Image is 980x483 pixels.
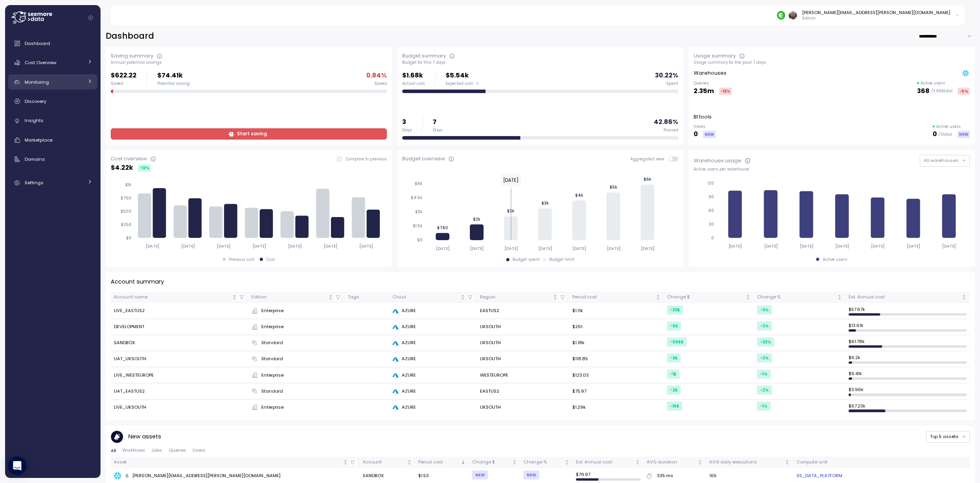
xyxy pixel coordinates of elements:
[958,88,970,95] div: -5 %
[436,246,450,251] tspan: [DATE]
[549,257,574,262] div: Budget limit
[111,128,387,140] a: Start saving
[415,209,423,214] tspan: $3k
[460,460,466,465] div: Sorted descending
[261,307,284,314] span: Enterprise
[957,131,970,138] div: NEW
[237,129,267,139] span: Start saving
[573,457,644,468] th: Est. Annual costNot sorted
[366,70,387,81] p: 0.84 %
[757,294,836,301] div: Change %
[111,52,153,60] div: Saving summary
[469,457,520,468] th: Change $Not sorted
[125,182,131,187] tspan: $1k
[789,11,797,19] img: 1fec6231004fabd636589099c132fbd2
[575,192,583,198] tspan: $4k
[232,294,237,300] div: Not sorted
[572,294,654,301] div: Period cost
[8,74,97,90] a: Monitoring
[667,321,681,330] div: -6 $
[437,225,448,230] tspan: $760
[507,208,514,214] tspan: $3k
[667,305,683,314] div: -32 $
[470,246,484,251] tspan: [DATE]
[667,370,680,379] div: -1 $
[8,175,97,190] a: Settings
[709,208,714,213] tspan: 60
[800,244,813,249] tspan: [DATE]
[433,117,442,127] p: 7
[477,367,569,383] td: WESTEUROPE
[8,93,97,109] a: Discovery
[111,400,248,415] td: LIVE_UKSOUTH
[392,323,474,330] div: AZURE
[111,277,164,286] p: Account summary
[647,459,696,466] div: AVG duration
[402,70,425,81] p: $1.68k
[757,305,772,314] div: -3 %
[460,294,466,300] div: Not sorted
[120,196,131,201] tspan: $750
[25,137,52,143] span: Marketplace
[138,165,151,172] div: -12 %
[111,457,360,468] th: AssetNot sorted
[114,459,342,466] div: Asset
[446,81,473,86] span: Expected cost
[413,223,423,228] tspan: $1.5k
[411,195,423,200] tspan: $4.5k
[472,470,488,479] div: NEW
[111,383,248,399] td: UAT_EASTUS2
[845,335,970,351] td: $ 61.78k
[360,244,374,249] tspan: [DATE]
[667,386,681,395] div: -2 $
[572,246,586,251] tspan: [DATE]
[8,456,27,475] div: Open Intercom Messenger
[125,472,281,479] div: [PERSON_NAME][EMAIL_ADDRESS][PERSON_NAME][DOMAIN_NAME]
[757,338,774,347] div: -32 %
[288,244,302,249] tspan: [DATE]
[757,370,771,379] div: -1 %
[477,400,569,415] td: UKSOUTH
[111,155,147,163] div: Cost overview
[402,81,425,86] div: Actual cost
[261,339,283,347] span: Standard
[849,294,960,301] div: Est. Annual cost
[569,292,664,303] th: Period costNot sorted
[569,400,664,415] td: $1.29k
[961,294,967,300] div: Not sorted
[253,244,266,249] tspan: [DATE]
[392,294,459,301] div: Cloud
[667,354,681,363] div: -3 $
[169,448,186,452] span: Queries
[541,201,548,206] tspan: $3k
[120,209,131,214] tspan: $500
[664,127,678,133] div: Passed
[324,244,338,249] tspan: [DATE]
[694,157,741,165] div: Warehouse usage
[248,292,345,303] th: EditionNot sorted
[261,356,283,363] span: Standard
[576,459,634,466] div: Est. Annual cost
[917,86,930,97] p: 368
[8,36,97,51] a: Dashboard
[415,457,469,468] th: Period costSorted descending
[836,244,849,249] tspan: [DATE]
[157,70,190,81] p: $74.41k
[418,459,459,466] div: Period cost
[871,244,885,249] tspan: [DATE]
[664,292,754,303] th: Change $Not sorted
[126,235,131,241] tspan: $0
[114,294,230,301] div: Account name
[477,383,569,399] td: EASTUS2
[667,338,687,347] div: -566 $
[635,460,640,465] div: Not sorted
[564,460,570,465] div: Not sorted
[261,388,283,395] span: Standard
[694,129,698,140] p: 0
[111,292,248,303] th: Account nameNot sorted
[777,11,785,19] img: 689adfd76a9d17b9213495f1.PNG
[146,244,159,249] tspan: [DATE]
[745,294,751,300] div: Not sorted
[694,69,726,77] p: Warehouses
[936,124,961,129] p: Active users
